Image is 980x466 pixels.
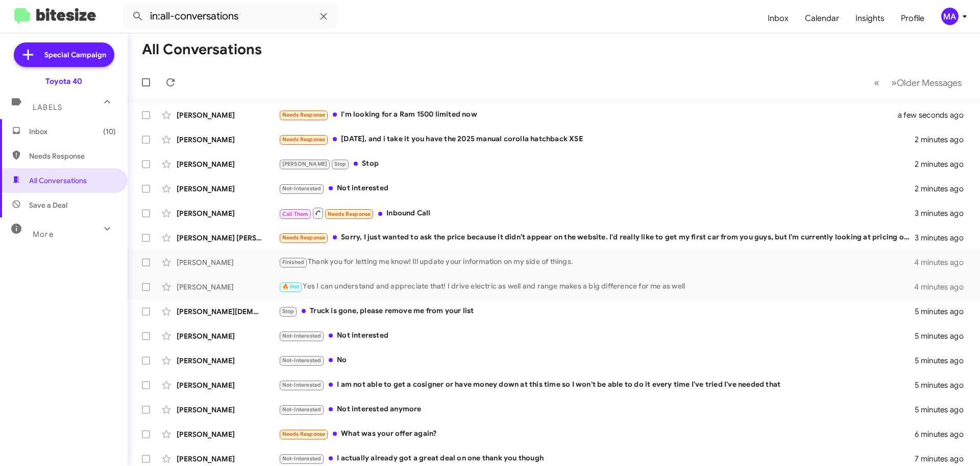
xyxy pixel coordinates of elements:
span: Special Campaign [44,50,106,60]
div: What was your offer again? [279,428,915,440]
div: [PERSON_NAME][DEMOGRAPHIC_DATA] [177,306,279,317]
div: 5 minutes ago [915,405,972,415]
span: Labels [33,103,62,112]
a: Insights [847,4,893,33]
div: Not interested [279,183,915,194]
div: 7 minutes ago [915,454,972,464]
div: 5 minutes ago [915,380,972,390]
a: Profile [893,4,933,33]
span: Needs Response [282,112,326,118]
div: [DATE], and i take it you have the 2025 manual corolla hatchback XSE [279,134,915,145]
span: 🔥 Hot [282,283,300,290]
div: 2 minutes ago [915,184,972,194]
div: MA [941,8,959,25]
span: Inbox [29,126,116,137]
div: [PERSON_NAME] [177,429,279,439]
span: Call Them [282,211,309,217]
button: MA [933,8,969,25]
div: 2 minutes ago [915,135,972,145]
div: Stop [279,158,915,170]
div: [PERSON_NAME] [177,356,279,366]
div: I am not able to get a cosigner or have money down at this time so I won't be able to do it every... [279,379,915,391]
div: No [279,354,915,366]
div: [PERSON_NAME] [177,380,279,390]
div: [PERSON_NAME] [PERSON_NAME] [177,233,279,243]
div: Not interested [279,330,915,342]
div: 3 minutes ago [915,208,972,218]
div: [PERSON_NAME] [177,282,279,292]
span: Needs Response [282,234,326,241]
a: Calendar [797,4,847,33]
span: Older Messages [897,77,962,88]
div: Truck is gone, please remove me from your list [279,305,915,317]
span: Stop [282,308,295,315]
div: 5 minutes ago [915,356,972,366]
a: Special Campaign [14,42,114,67]
div: [PERSON_NAME] [177,405,279,415]
span: Not-Interested [282,332,322,339]
div: Thank you for letting me know! Ill update your information on my side of things. [279,256,914,268]
span: Not-Interested [282,357,322,364]
div: Toyota 40 [45,76,82,86]
div: 2 minutes ago [915,159,972,169]
span: All Conversations [29,175,87,186]
span: Finished [282,259,305,265]
div: Not interested anymore [279,404,915,415]
span: Save a Deal [29,200,67,210]
div: [PERSON_NAME] [177,208,279,218]
div: [PERSON_NAME] [177,159,279,169]
span: (10) [103,126,116,137]
span: Needs Response [29,151,116,161]
div: Inbound Call [279,207,915,219]
div: [PERSON_NAME] [177,257,279,268]
div: [PERSON_NAME] [177,184,279,194]
span: « [874,76,879,89]
span: Not-Interested [282,185,322,192]
h1: All Conversations [142,41,262,58]
span: Not-Interested [282,406,322,413]
span: [PERSON_NAME] [282,161,328,167]
div: a few seconds ago [911,110,972,120]
span: Not-Interested [282,455,322,462]
div: Yes I can understand and appreciate that! I drive electric as well and range makes a big differen... [279,281,914,293]
span: Stop [334,161,347,167]
span: More [33,230,54,239]
button: Previous [868,72,886,93]
div: I'm looking for a Ram 1500 limited now [279,109,911,121]
nav: Page navigation example [868,72,968,93]
div: 3 minutes ago [915,233,972,243]
span: Needs Response [282,136,326,143]
button: Next [885,72,968,93]
div: 4 minutes ago [914,282,972,292]
span: Needs Response [328,211,371,217]
div: [PERSON_NAME] [177,454,279,464]
a: Inbox [759,4,797,33]
span: Not-Interested [282,382,322,388]
div: I actually already got a great deal on one thank you though [279,453,915,464]
div: Sorry, I just wanted to ask the price because it didn't appear on the website. I'd really like to... [279,232,915,243]
div: [PERSON_NAME] [177,110,279,120]
span: Needs Response [282,431,326,437]
div: [PERSON_NAME] [177,331,279,341]
div: 5 minutes ago [915,331,972,341]
input: Search [124,4,338,29]
span: » [891,76,897,89]
div: 4 minutes ago [914,257,972,268]
div: 5 minutes ago [915,306,972,317]
div: [PERSON_NAME] [177,135,279,145]
div: 6 minutes ago [915,429,972,439]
